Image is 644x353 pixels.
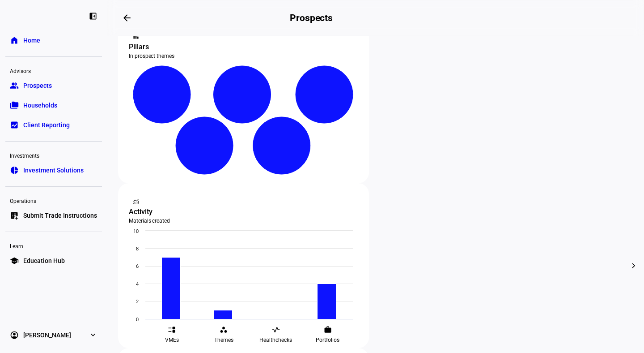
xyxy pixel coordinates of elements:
[89,12,97,21] eth-mat-symbol: left_panel_close
[272,326,280,334] eth-mat-symbol: vital_signs
[628,260,639,271] mat-icon: chevron_right
[129,52,358,60] div: In prospect themes
[5,116,102,134] a: bid_landscapeClient Reporting
[220,326,228,334] eth-mat-symbol: workspaces
[10,331,19,340] eth-mat-symbol: account_circle
[324,326,332,334] eth-mat-symbol: work
[10,36,19,45] eth-mat-symbol: home
[136,317,139,323] text: 0
[89,331,97,340] eth-mat-symbol: expand_more
[290,13,333,23] h2: Prospects
[10,256,19,265] eth-mat-symbol: school
[165,336,179,344] span: VMEs
[23,256,65,265] span: Education Hub
[131,197,140,206] mat-icon: monitoring
[136,263,139,269] text: 6
[23,36,40,45] span: Home
[129,207,358,217] div: Activity
[10,166,19,175] eth-mat-symbol: pie_chart
[129,42,358,52] div: Pillars
[10,81,19,90] eth-mat-symbol: group
[214,336,233,344] span: Themes
[5,64,102,77] div: Advisors
[23,121,70,129] span: Client Reporting
[10,121,19,129] eth-mat-symbol: bid_landscape
[5,161,102,179] a: pie_chartInvestment Solutions
[5,96,102,114] a: folder_copyHouseholds
[259,336,292,344] span: Healthchecks
[131,32,140,41] mat-icon: bar_chart
[136,281,139,287] text: 4
[122,13,132,23] mat-icon: arrow_backwards
[23,166,84,175] span: Investment Solutions
[5,77,102,95] a: groupProspects
[10,211,19,220] eth-mat-symbol: list_alt_add
[23,81,52,90] span: Prospects
[5,194,102,207] div: Operations
[136,299,139,305] text: 2
[168,326,176,334] eth-mat-symbol: event_list
[133,228,139,234] text: 10
[5,239,102,252] div: Learn
[316,336,339,344] span: Portfolios
[23,101,57,110] span: Households
[136,246,139,252] text: 8
[129,217,358,224] div: Materials created
[23,331,71,340] span: [PERSON_NAME]
[5,31,102,49] a: homeHome
[10,101,19,110] eth-mat-symbol: folder_copy
[5,149,102,161] div: Investments
[23,211,97,220] span: Submit Trade Instructions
